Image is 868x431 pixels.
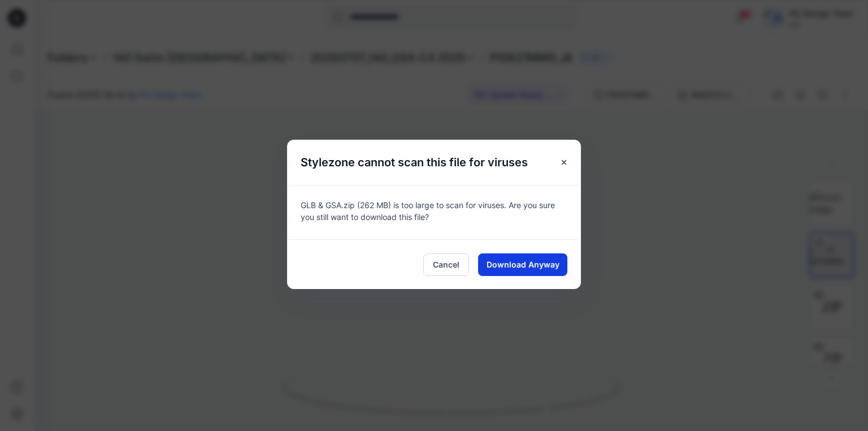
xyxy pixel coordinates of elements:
button: Cancel [423,253,469,276]
span: Cancel [433,258,459,270]
button: Download Anyway [478,253,567,276]
span: Download Anyway [487,258,559,270]
h5: Stylezone cannot scan this file for viruses [287,140,541,185]
button: Close [554,152,574,173]
div: GLB & GSA.zip (262 MB) is too large to scan for viruses. Are you sure you still want to download ... [287,185,581,239]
